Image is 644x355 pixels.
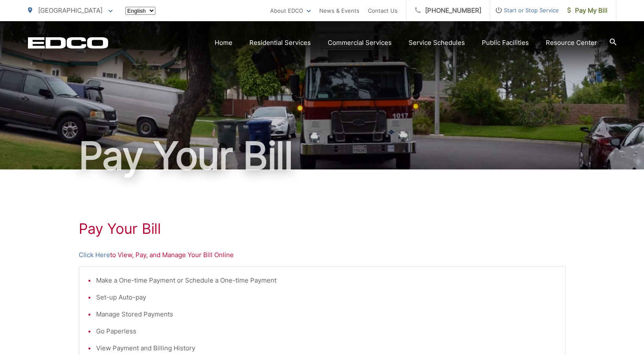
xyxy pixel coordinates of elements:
[409,38,465,48] a: Service Schedules
[96,326,557,336] li: Go Paperless
[319,6,359,16] a: News & Events
[79,250,566,260] p: to View, Pay, and Manage Your Bill Online
[482,38,529,48] a: Public Facilities
[96,309,557,319] li: Manage Stored Payments
[270,6,311,16] a: About EDCO
[328,38,392,48] a: Commercial Services
[249,38,311,48] a: Residential Services
[215,38,232,48] a: Home
[125,7,155,15] select: Select a language
[79,250,110,260] a: Click Here
[546,38,597,48] a: Resource Center
[38,6,102,14] span: [GEOGRAPHIC_DATA]
[28,37,108,49] a: EDCD logo. Return to the homepage.
[96,275,557,286] li: Make a One-time Payment or Schedule a One-time Payment
[368,6,398,16] a: Contact Us
[96,343,557,353] li: View Payment and Billing History
[96,292,557,302] li: Set-up Auto-pay
[567,6,608,16] span: Pay My Bill
[28,135,616,177] h1: Pay Your Bill
[79,220,566,237] h1: Pay Your Bill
